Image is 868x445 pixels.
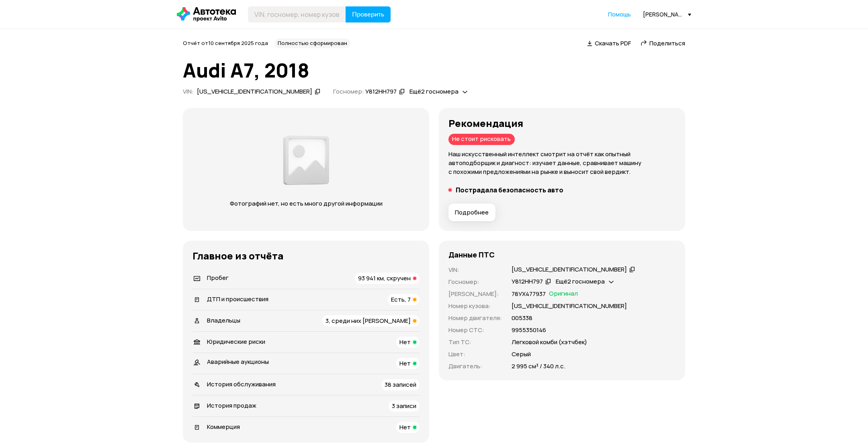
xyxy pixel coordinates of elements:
[207,316,240,325] span: Владельцы
[358,274,411,282] span: 93 941 км, скручен
[346,6,391,22] button: Проверить
[207,357,269,366] span: Аварийные аукционы
[399,359,411,367] span: Нет
[399,338,411,346] span: Нет
[197,88,312,96] div: [US_VEHICLE_IDENTIFICATION_NUMBER]
[183,87,194,96] span: VIN :
[595,39,631,47] span: Скачать PDF
[448,302,502,310] p: Номер кузова :
[409,87,459,96] span: Ещё 2 госномера
[649,39,685,47] span: Поделиться
[448,265,502,274] p: VIN :
[448,150,676,176] p: Наш искусственный интеллект смотрит на отчёт как опытный автоподборщик и диагност: изучает данные...
[556,277,605,286] span: Ещё 2 госномера
[207,337,265,346] span: Юридические риски
[512,326,546,335] p: 9955350146
[512,278,543,286] div: У812НН797
[183,59,685,81] h1: Audi A7, 2018
[641,39,685,47] a: Поделиться
[392,402,416,410] span: 3 записи
[183,39,268,47] span: Отчёт от 10 сентября 2025 года
[448,278,502,286] p: Госномер :
[549,290,578,298] span: Оригинал
[399,423,411,431] span: Нет
[207,295,268,303] span: ДТП и происшествия
[391,295,411,304] span: Есть, 7
[385,380,416,389] span: 38 записей
[455,208,489,216] span: Подробнее
[248,6,346,22] input: VIN, госномер, номер кузова
[512,302,627,310] p: [US_VEHICLE_IDENTIFICATION_NUMBER]
[512,362,565,371] p: 2 995 см³ / 340 л.с.
[448,338,502,347] p: Тип ТС :
[448,134,515,145] div: Не стоит рисковать
[512,290,546,298] p: 78УХ477937
[512,350,531,359] p: Серый
[222,199,390,208] p: Фотографий нет, но есть много другой информации
[207,423,240,431] span: Коммерция
[207,274,229,282] span: Пробег
[456,186,563,194] h5: Пострадала безопасность авто
[207,380,276,388] span: История обслуживания
[207,401,256,410] span: История продаж
[448,350,502,359] p: Цвет :
[192,250,420,261] h3: Главное из отчёта
[512,338,587,347] p: Легковой комби (хэтчбек)
[281,131,332,190] img: d89e54fb62fcf1f0.png
[325,316,411,325] span: 3, среди них [PERSON_NAME]
[448,250,495,259] h4: Данные ПТС
[448,314,502,323] p: Номер двигателя :
[352,11,384,18] span: Проверить
[587,39,631,47] a: Скачать PDF
[448,204,495,221] button: Подробнее
[512,265,627,274] div: [US_VEHICLE_IDENTIFICATION_NUMBER]
[448,118,676,129] h3: Рекомендация
[448,362,502,371] p: Двигатель :
[274,39,350,48] div: Полностью сформирован
[448,326,502,335] p: Номер СТС :
[512,314,532,323] p: 005338
[608,10,631,18] a: Помощь
[643,10,691,18] div: [PERSON_NAME][EMAIL_ADDRESS][DOMAIN_NAME]
[333,87,364,96] span: Госномер:
[365,88,397,96] div: У812НН797
[448,290,502,298] p: [PERSON_NAME] :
